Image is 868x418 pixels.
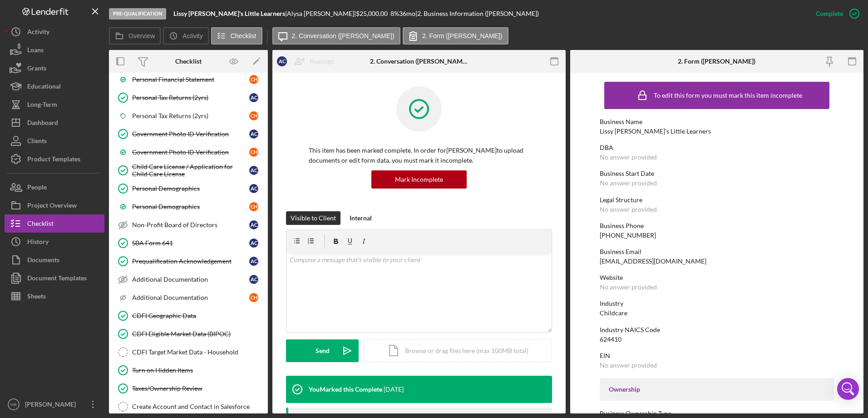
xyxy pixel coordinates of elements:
[249,184,258,193] div: A C
[113,270,263,289] a: Additional DocumentationAC
[286,339,359,362] button: Send
[249,93,258,102] div: A C
[27,233,49,253] div: History
[5,41,104,59] button: Loans
[5,23,104,41] button: Activity
[132,130,249,138] div: Government Photo ID Verification
[600,274,834,281] div: Website
[600,362,657,369] div: No answer provided
[113,179,263,198] a: Personal DemographicsAC
[175,58,202,65] div: Checklist
[249,220,258,229] div: A C
[609,386,825,393] div: Ownership
[310,52,334,70] div: Reassign
[249,75,258,84] div: C H
[356,10,390,17] div: $25,000.00
[132,76,249,83] div: Personal Financial Statement
[5,269,104,287] button: Document Templates
[132,312,263,319] div: CDFI Geographic Data
[249,166,258,175] div: A C
[113,125,263,143] a: Government Photo ID VerificationAC
[415,10,539,17] div: | 2. Business Information ([PERSON_NAME])
[600,206,657,213] div: No answer provided
[807,5,863,23] button: Complete
[600,128,711,135] div: Lissy [PERSON_NAME]'s Little Learners
[113,216,263,234] a: Non-Profit Board of DirectorsAC
[5,287,104,305] button: Sheets
[600,144,834,151] div: DBA
[5,59,104,77] button: Grants
[286,211,340,225] button: Visible to Client
[132,258,249,265] div: Prequalification Acknowledgement
[182,32,202,40] label: Activity
[211,27,262,45] button: Checklist
[113,234,263,252] a: SBA Form 641AC
[5,251,104,269] button: Documents
[249,293,258,302] div: C H
[27,41,44,61] div: Loans
[399,10,415,17] div: 36 mo
[27,251,59,271] div: Documents
[291,211,336,225] div: Visible to Client
[654,92,802,99] div: To edit this form you must mark this item incomplete
[113,325,263,343] a: CDFI Eligible Market Data (BIPOC)
[249,275,258,284] div: A C
[113,70,263,89] a: Personal Financial StatementCH
[5,178,104,196] a: People
[309,145,529,166] p: This item has been marked complete. In order for [PERSON_NAME] to upload documents or edit form d...
[600,222,834,229] div: Business Phone
[600,326,834,333] div: Industry NAICS Code
[132,163,249,178] div: Child Care License / Application for Child Care License
[132,94,249,101] div: Personal Tax Returns (2yrs)
[600,352,834,359] div: EIN
[384,386,404,393] time: 2025-07-15 14:09
[27,132,47,152] div: Clients
[27,114,58,134] div: Dashboard
[249,239,258,248] div: A C
[5,196,104,214] button: Project Overview
[132,203,249,210] div: Personal Demographics
[422,32,503,40] label: 2. Form ([PERSON_NAME])
[5,214,104,233] a: Checklist
[132,221,249,229] div: Non-Profit Board of Directors
[27,59,46,80] div: Grants
[5,95,104,114] button: Long-Term
[345,211,376,225] button: Internal
[5,395,104,413] button: HR[PERSON_NAME]
[837,378,859,400] div: Open Intercom Messenger
[132,112,249,119] div: Personal Tax Returns (2yrs)
[272,27,400,45] button: 2. Conversation ([PERSON_NAME])
[5,150,104,168] a: Product Templates
[132,294,249,301] div: Additional Documentation
[23,395,82,416] div: [PERSON_NAME]
[600,309,627,317] div: Childcare
[272,52,343,70] button: ACReassign
[600,179,657,187] div: No answer provided
[113,161,263,179] a: Child Care License / Application for Child Care LicenseAC
[390,10,399,17] div: 8 %
[600,336,621,343] div: 624410
[113,252,263,270] a: Prequalification AcknowledgementAC
[132,185,249,192] div: Personal Demographics
[132,276,249,283] div: Additional Documentation
[113,198,263,216] a: Personal DemographicsCH
[113,379,263,398] a: Taxes/Ownership Review
[109,8,166,20] div: Pre-Qualification
[249,148,258,157] div: C H
[113,107,263,125] a: Personal Tax Returns (2yrs)CH
[5,77,104,95] button: Educational
[249,129,258,139] div: A C
[132,385,263,392] div: Taxes/Ownership Review
[113,89,263,107] a: Personal Tax Returns (2yrs)AC
[600,284,657,291] div: No answer provided
[403,27,508,45] button: 2. Form ([PERSON_NAME])
[5,233,104,251] a: History
[600,232,656,239] div: [PHONE_NUMBER]
[816,5,843,23] div: Complete
[5,132,104,150] button: Clients
[27,269,87,289] div: Document Templates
